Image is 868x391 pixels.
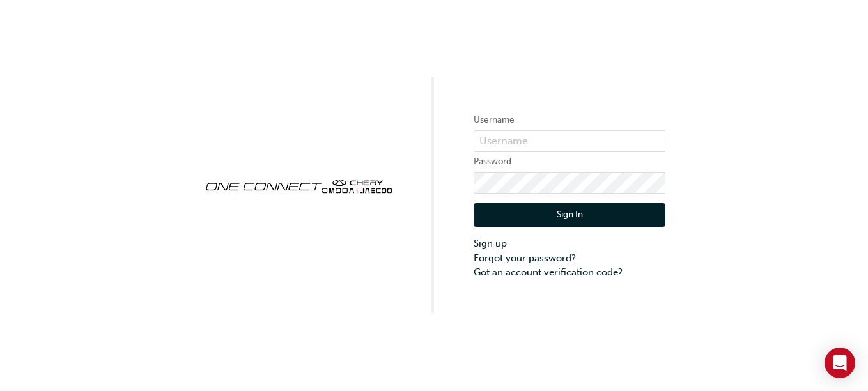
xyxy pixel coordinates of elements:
[474,251,665,266] a: Forgot your password?
[825,348,855,378] div: Open Intercom Messenger
[474,154,665,169] label: Password
[203,169,394,202] img: oneconnect
[474,265,665,280] a: Got an account verification code?
[474,203,665,227] button: Sign In
[474,130,665,152] input: Username
[474,112,665,128] label: Username
[474,236,665,251] a: Sign up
